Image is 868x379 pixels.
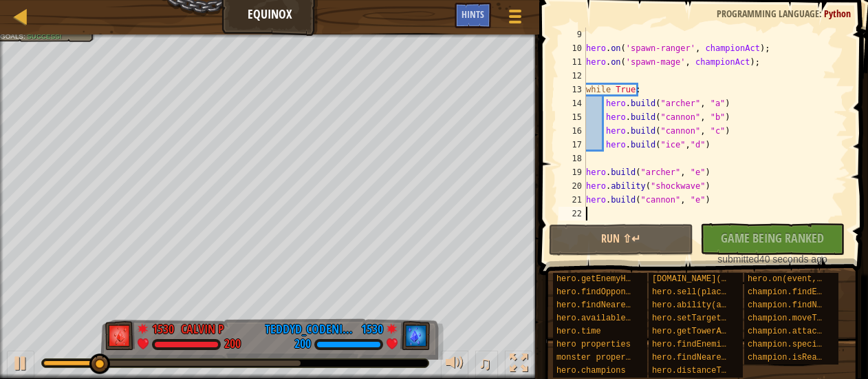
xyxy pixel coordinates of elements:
div: 19 [558,165,586,179]
div: 200 [224,338,241,351]
div: 11 [558,55,586,69]
div: 12 [558,69,586,83]
div: 200 [294,338,311,351]
div: 40 seconds ago [707,252,838,266]
img: thang_avatar_frame.png [400,321,431,350]
button: Run ⇧↵ [549,224,693,256]
span: hero.getEnemyHero() [556,274,651,284]
span: hero.ability(abilityName, abilityArgument) [652,300,860,310]
span: Programming language [717,7,819,20]
span: hero.time [556,327,601,336]
span: : [819,7,824,20]
span: hero.findNearestOpponentEnemy() [556,300,710,310]
span: submitted [717,254,759,265]
button: Toggle fullscreen [505,351,532,379]
span: hero.distanceTo(target) [652,366,766,376]
span: ♫ [478,353,492,373]
span: hero.champions [556,366,626,376]
span: : [23,32,27,40]
span: hero.setTargeting(tower, targetingType) [652,314,845,323]
div: 20 [558,179,586,193]
span: Python [824,7,851,20]
div: 13 [558,83,586,96]
span: hero.on(event, callback) [748,274,867,284]
span: [DOMAIN_NAME](towerType, place) [652,274,805,284]
button: Adjust volume [441,351,468,379]
div: 21 [558,193,586,207]
div: 18 [558,152,586,165]
span: hero properties [556,340,631,349]
div: 16 [558,124,586,138]
span: hero.sell(place) [652,287,731,297]
img: thang_avatar_frame.png [105,321,135,350]
span: Success! [27,32,61,40]
span: champion.findEnemies() [748,287,856,297]
span: hero.getTowerAt(place) [652,327,761,336]
div: 10 [558,41,586,55]
div: 9 [558,28,586,41]
button: Ctrl + P: Play [7,351,34,379]
span: monster properties [556,353,646,362]
div: 14 [558,96,586,110]
span: hero.findOpponentEnemies() [556,287,685,297]
span: hero.findEnemies() [652,340,741,349]
div: 22 [558,207,586,221]
span: hero.findNearestEnemy() [652,353,766,362]
span: champion.special() [748,340,837,349]
span: champion.isReady() [748,353,837,362]
button: Show game menu [498,3,532,35]
span: champion.moveTo(place) [748,314,856,323]
div: TEDDYD_codeninjas [265,320,354,338]
button: ♫ [475,351,499,379]
span: Hints [462,8,484,21]
div: 15 [558,110,586,124]
div: 1530 [361,320,383,333]
span: hero.availableTowerTypes [556,314,675,323]
div: 1530 [152,320,174,333]
div: 17 [558,138,586,152]
div: calvin p [181,320,224,338]
span: champion.attack(target) [748,327,862,336]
